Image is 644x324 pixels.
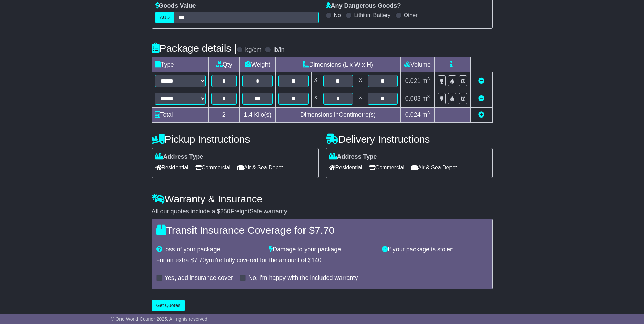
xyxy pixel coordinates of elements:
[405,111,421,118] span: 0.024
[208,108,240,123] td: 2
[155,12,174,23] label: AUD
[152,300,185,311] button: Get Quotes
[152,42,237,54] h4: Package details |
[194,257,206,264] span: 7.70
[165,274,233,282] label: Yes, add insurance cover
[405,95,421,102] span: 0.003
[334,12,341,18] label: No
[244,111,252,118] span: 1.4
[478,77,484,84] a: Remove this item
[208,57,240,72] td: Qty
[152,57,208,72] td: Type
[326,133,493,145] h4: Delivery Instructions
[329,153,377,161] label: Address Type
[152,208,493,215] div: All our quotes include a $ FreightSafe warranty.
[152,133,319,145] h4: Pickup Instructions
[152,193,493,204] h4: Warranty & Insurance
[315,224,334,236] span: 7.70
[276,57,401,72] td: Dimensions (L x W x H)
[240,108,276,123] td: Kilo(s)
[152,108,208,123] td: Total
[111,316,209,322] span: © One World Courier 2025. All rights reserved.
[404,12,418,18] label: Other
[195,162,231,173] span: Commercial
[276,108,401,123] td: Dimensions in Centimetre(s)
[369,162,404,173] span: Commercial
[237,162,283,173] span: Air & Sea Depot
[248,274,358,282] label: No, I'm happy with the included warranty
[401,57,435,72] td: Volume
[478,111,484,118] a: Add new item
[155,162,188,173] span: Residential
[356,72,365,90] td: x
[265,246,379,253] div: Damage to your package
[326,2,401,10] label: Any Dangerous Goods?
[273,46,284,54] label: lb/in
[155,153,203,161] label: Address Type
[427,110,430,115] sup: 3
[354,12,390,18] label: Lithium Battery
[153,246,266,253] div: Loss of your package
[311,257,321,264] span: 140
[422,95,430,102] span: m
[422,77,430,84] span: m
[155,2,196,10] label: Goods Value
[311,90,320,108] td: x
[240,57,276,72] td: Weight
[356,90,365,108] td: x
[311,72,320,90] td: x
[427,94,430,99] sup: 3
[427,76,430,82] sup: 3
[329,162,362,173] span: Residential
[405,77,421,84] span: 0.021
[156,257,488,264] div: For an extra $ you're fully covered for the amount of $ .
[220,208,231,215] span: 250
[379,246,492,253] div: If your package is stolen
[245,46,261,54] label: kg/cm
[422,111,430,118] span: m
[156,224,488,236] h4: Transit Insurance Coverage for $
[478,95,484,102] a: Remove this item
[411,162,457,173] span: Air & Sea Depot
